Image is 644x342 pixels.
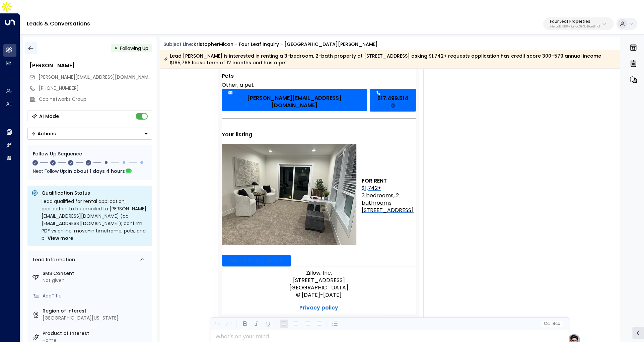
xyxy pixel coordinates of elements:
span: Following Up [120,45,148,52]
div: KristopherMicon - Four Leaf Inquiry - [GEOGRAPHIC_DATA][PERSON_NAME] [194,41,378,48]
div: Button group with a nested menu [27,128,152,140]
a: FOR RENT [362,177,387,185]
div: Follow Up Sequence [33,150,147,157]
div: © [DATE]-[DATE] [222,291,416,299]
a: [STREET_ADDRESS] [362,207,414,214]
a: See all listing details [222,255,291,266]
div: Cabinetworks Group [39,96,152,103]
span: View more [48,234,73,242]
button: Four Leaf Properties34e1cd17-0f68-49af-bd32-3c48ce8611d1 [543,17,614,30]
div: [GEOGRAPHIC_DATA][US_STATE] [43,315,149,322]
div: Not given [43,277,149,284]
div: Your listing [222,131,416,139]
a: $1,742+ [362,185,381,192]
div: [GEOGRAPHIC_DATA] [222,284,416,291]
label: Region of Interest [43,307,149,315]
label: Product of Interest [43,330,149,337]
span: In about 1 days 4 hours [68,167,125,175]
a: Leads & Conversations [27,20,90,27]
span: kristopher.micon@cabinetworksgroup.com [39,74,152,81]
div: • [114,42,118,54]
button: Redo [225,320,233,328]
img: Listing photo [222,144,356,245]
label: SMS Consent [43,270,149,277]
button: Actions [27,128,152,140]
span: | [550,321,552,326]
div: Next Follow Up: [33,167,147,175]
a: [PERSON_NAME][EMAIL_ADDRESS][DOMAIN_NAME] [222,89,367,111]
button: Undo [213,320,221,328]
div: Zillow, Inc. [222,269,416,277]
span: 517.499.5140 [376,95,409,110]
div: AI Mode [39,113,59,120]
div: [PHONE_NUMBER] [39,85,152,92]
div: Actions [31,131,56,137]
a: Privacy policy [299,304,338,312]
td: Other, a pet [222,81,254,89]
span: [PERSON_NAME][EMAIL_ADDRESS][DOMAIN_NAME] [228,94,360,109]
button: Cc|Bcc [541,321,563,327]
div: Lead Information [30,256,75,263]
span: Subject Line: [163,41,193,48]
div: AddTitle [43,292,149,299]
div: Lead [PERSON_NAME] is interested in renting a 3-bedroom, 2-bath property at [STREET_ADDRESS] aski... [163,53,616,66]
div: [STREET_ADDRESS] [222,277,416,284]
div: Pets [222,72,416,80]
span: [PERSON_NAME][EMAIL_ADDRESS][DOMAIN_NAME] [39,74,153,80]
a: 3 bedrooms, 2 bathrooms [362,192,416,207]
p: Qualification Status [42,190,148,196]
div: [PERSON_NAME] [29,62,152,70]
a: 517.499.5140 [370,89,416,112]
p: 34e1cd17-0f68-49af-bd32-3c48ce8611d1 [550,25,600,28]
div: Lead qualified for rental application; application to be emailed to [PERSON_NAME][EMAIL_ADDRESS][... [42,198,148,242]
p: Four Leaf Properties [550,19,600,23]
span: Cc Bcc [544,321,560,326]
